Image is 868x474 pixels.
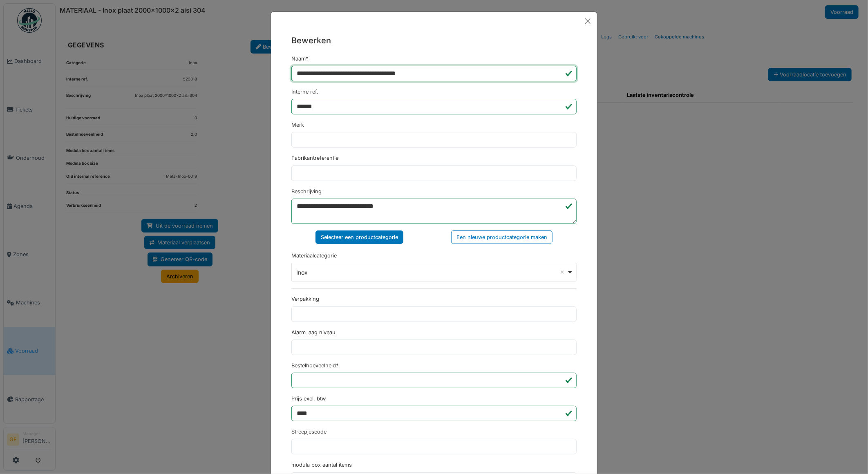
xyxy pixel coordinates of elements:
[291,55,308,63] label: Naam
[297,268,567,277] div: Inox
[291,395,326,402] label: Prijs excl. btw
[558,268,566,276] button: Remove item: '782'
[291,34,577,47] h5: Bewerken
[291,88,318,96] label: Interne ref.
[336,362,338,369] abbr: Verplicht
[291,188,322,195] label: Beschrijving
[291,252,337,259] label: Materiaalcategorie
[306,56,308,62] abbr: Verplicht
[291,362,338,369] label: Bestelhoeveelheid
[582,15,594,27] button: Close
[291,121,304,129] label: Merk
[291,461,352,469] label: modula box aantal items
[291,154,338,162] label: Fabrikantreferentie
[315,230,403,244] div: Selecteer een productcategorie
[291,329,336,336] label: Alarm laag niveau
[291,428,327,436] label: Streepjescode
[291,295,319,303] label: Verpakking
[451,230,553,244] div: Een nieuwe productcategorie maken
